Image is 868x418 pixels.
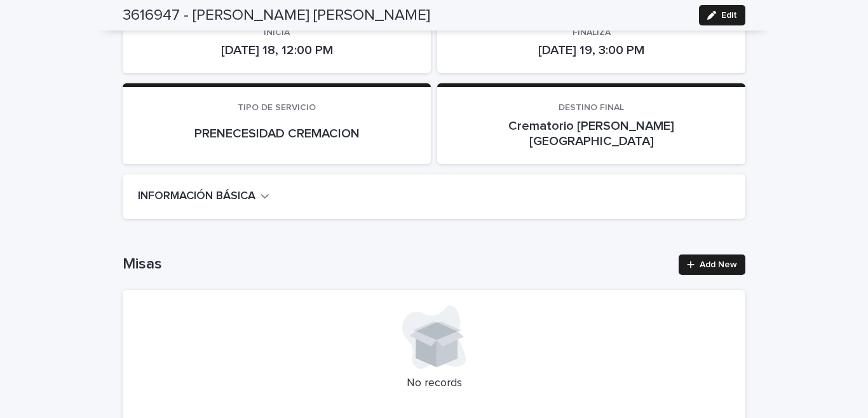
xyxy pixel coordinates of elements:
span: Add New [700,260,737,269]
p: PRENECESIDAD CREMACION [138,126,416,141]
h1: Misas [123,255,671,274]
button: INFORMACIÓN BÁSICA [138,190,269,204]
p: Crematorio [PERSON_NAME][GEOGRAPHIC_DATA] [452,118,730,149]
span: INICIA [264,28,290,37]
span: DESTINO FINAL [559,103,624,112]
span: TIPO DE SERVICIO [238,103,316,112]
span: FINALIZA [573,28,611,37]
p: No records [138,377,730,391]
h2: INFORMACIÓN BÁSICA [138,190,255,204]
a: Add New [679,254,745,275]
p: [DATE] 19, 3:00 PM [452,43,730,58]
p: [DATE] 18, 12:00 PM [138,43,416,58]
span: Edit [721,11,737,20]
button: Edit [699,5,745,25]
h2: 3616947 - [PERSON_NAME] [PERSON_NAME] [123,6,430,25]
